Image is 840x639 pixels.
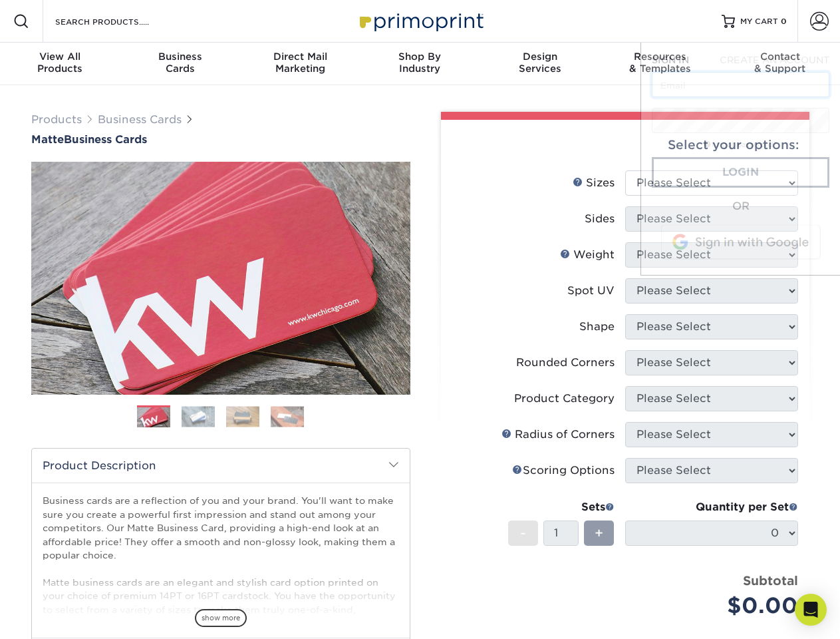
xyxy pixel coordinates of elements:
[120,51,239,63] span: Business
[31,89,410,468] img: Matte 01
[600,51,720,63] span: Resources
[781,17,787,26] span: 0
[54,13,184,29] input: SEARCH PRODUCTS.....
[480,51,600,75] div: Services
[600,43,720,85] a: Resources& Templates
[516,355,615,371] div: Rounded Corners
[137,401,170,434] img: Business Cards 01
[360,51,480,63] span: Shop By
[652,55,689,65] span: SIGN IN
[579,319,615,335] div: Shape
[501,427,615,443] div: Radius of Corners
[600,51,720,75] div: & Templates
[31,113,82,126] a: Products
[652,157,829,188] a: Login
[560,247,615,263] div: Weight
[120,43,239,85] a: BusinessCards
[573,175,615,191] div: Sizes
[360,51,480,75] div: Industry
[508,499,615,515] div: Sets
[226,406,259,427] img: Business Cards 03
[652,72,829,97] input: Email
[595,523,603,543] span: +
[32,449,410,483] h2: Product Description
[240,51,360,63] span: Direct Mail
[480,43,600,85] a: DesignServices
[354,7,487,35] img: Primoprint
[31,133,410,146] a: MatteBusiness Cards
[98,113,182,126] a: Business Cards
[795,594,827,626] div: Open Intercom Messenger
[31,133,410,146] h1: Business Cards
[182,406,215,427] img: Business Cards 02
[743,573,798,588] strong: Subtotal
[240,51,360,75] div: Marketing
[704,140,777,149] a: forgot password?
[120,51,239,75] div: Cards
[271,406,304,427] img: Business Cards 04
[652,198,829,214] div: OR
[480,51,600,63] span: Design
[585,211,615,227] div: Sides
[31,133,64,146] span: Matte
[520,523,526,543] span: -
[567,283,615,299] div: Spot UV
[240,43,360,85] a: Direct MailMarketing
[635,590,798,622] div: $0.00
[720,55,829,65] span: CREATE AN ACCOUNT
[512,463,615,479] div: Scoring Options
[740,16,778,27] span: MY CART
[360,43,480,85] a: Shop ByIndustry
[452,120,799,170] div: Select your options:
[514,391,615,407] div: Product Category
[625,499,798,515] div: Quantity per Set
